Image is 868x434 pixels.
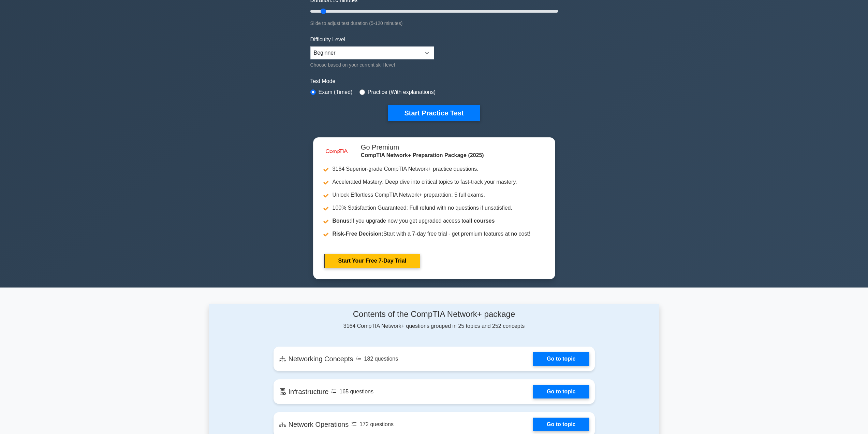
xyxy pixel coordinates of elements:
a: Go to topic [533,352,589,366]
a: Go to topic [533,385,589,398]
button: Start Practice Test [388,105,480,121]
div: Choose based on your current skill level [310,61,434,69]
a: Start Your Free 7-Day Trial [324,254,420,268]
label: Test Mode [310,77,558,85]
div: Slide to adjust test duration (5-120 minutes) [310,19,558,27]
h4: Contents of the CompTIA Network+ package [274,309,595,319]
label: Exam (Timed) [319,88,353,96]
div: 3164 CompTIA Network+ questions grouped in 25 topics and 252 concepts [274,309,595,330]
a: Go to topic [533,418,589,431]
label: Difficulty Level [310,36,345,44]
label: Practice (With explanations) [368,88,436,96]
